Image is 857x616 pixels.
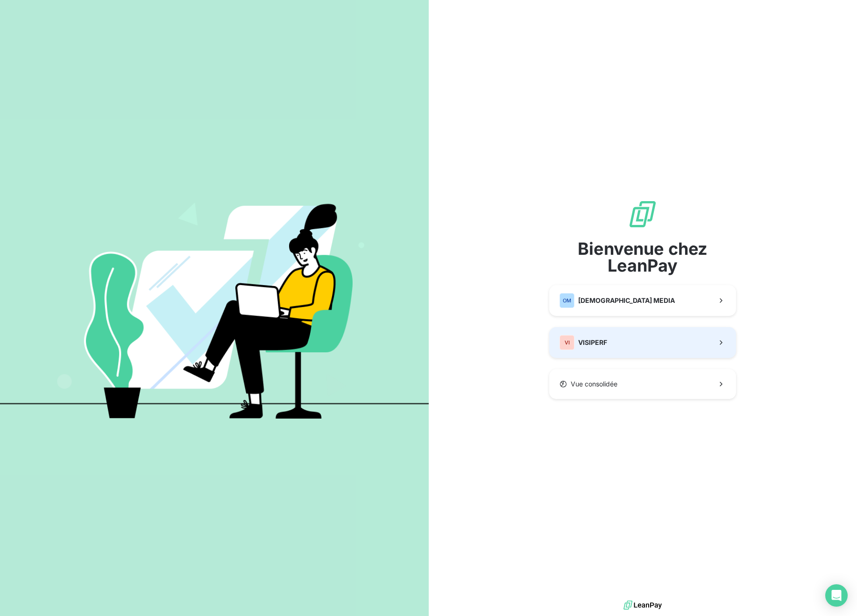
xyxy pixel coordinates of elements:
[549,240,736,274] span: Bienvenue chez LeanPay
[571,379,617,389] span: Vue consolidée
[825,584,848,607] div: Open Intercom Messenger
[560,293,574,308] div: OM
[623,598,662,612] img: logo
[560,335,574,350] div: VI
[549,369,736,399] button: Vue consolidée
[549,285,736,316] button: OM[DEMOGRAPHIC_DATA] MEDIA
[578,296,675,305] span: [DEMOGRAPHIC_DATA] MEDIA
[578,338,607,347] span: VISIPERF
[549,327,736,358] button: VIVISIPERF
[628,199,658,229] img: logo sigle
